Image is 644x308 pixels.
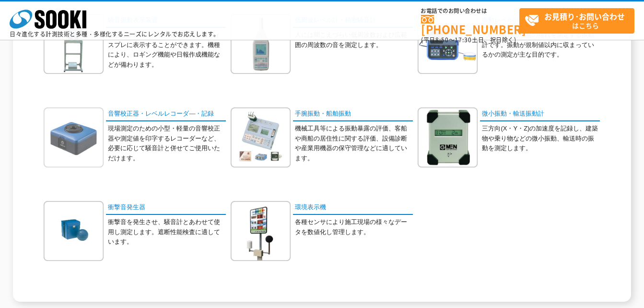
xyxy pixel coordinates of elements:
p: 三方向(X・Y・Z)の加速度を記録し、建築物や乗り物などの微小振動、輸送時の振動を測定します。 [482,124,600,154]
img: 衝撃音発生器 [44,201,104,261]
p: 人間が感じる地面の揺れを測定する振動計です。振動が規制値以内に収まっているかの測定が主な目的です。 [482,30,600,60]
a: 環境表示機 [293,201,413,215]
p: 日々進化する計測技術と多種・多様化するニーズにレンタルでお応えします。 [10,31,220,37]
span: 17:30 [455,36,472,44]
p: 機械工具等による振動暴露の評価、客船や商船の居住性に関する評価、設備診断や産業用機器の保守管理などに適しています。 [295,124,413,164]
img: 音響校正器・レベルレコーダ―・記録 [44,107,104,167]
p: 現場測定のための小型・軽量の音響校正器や測定値を印字するレコーダーなど、必要に応じて騒音計と併せてご使用いただけます。 [108,124,226,164]
span: 8:50 [435,36,449,44]
p: 騒音と振動レベルを測定し、大きなディスプレに表示することができます。機種により、ロギング機能や日報作成機能などが備わります。 [108,30,226,70]
a: [PHONE_NUMBER] [421,15,519,35]
p: 衝撃音を発生させ、騒音計とあわせて使用し測定します。遮断性能検査に適しています。 [108,217,226,247]
p: 各種センサにより施工現場の様々なデータを数値化し管理します。 [295,217,413,237]
span: はこちら [525,9,634,33]
a: 微小振動・輸送振動計 [480,107,600,121]
span: (平日 ～ 土日、祝日除く) [421,36,516,44]
a: お見積り･お問い合わせはこちら [519,8,634,34]
img: 手腕振動・船舶振動 [231,107,291,167]
span: お電話でのお問い合わせは [421,8,519,14]
img: 環境表示機 [231,201,291,261]
strong: お見積り･お問い合わせ [544,11,625,22]
a: 音響校正器・レベルレコーダ―・記録 [106,107,226,121]
a: 手腕振動・船舶振動 [293,107,413,121]
img: 微小振動・輸送振動計 [418,107,478,167]
a: 衝撃音発生器 [106,201,226,215]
